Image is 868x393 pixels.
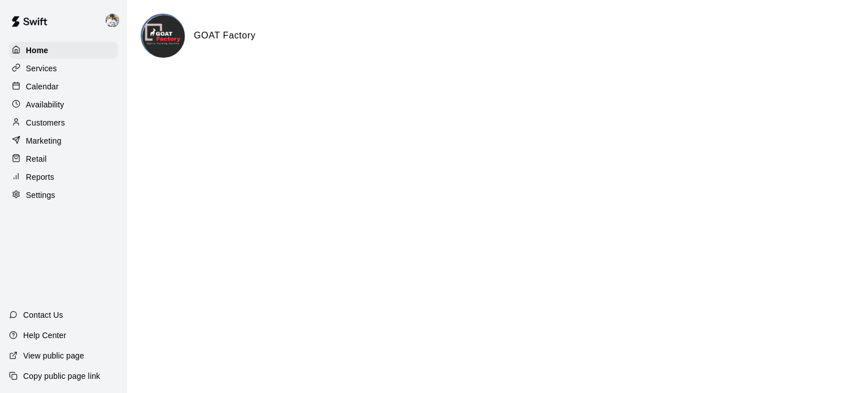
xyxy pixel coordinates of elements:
p: Customers [26,117,65,128]
a: Availability [9,96,118,113]
img: Justin Dunning [106,14,119,27]
p: Reports [26,171,54,183]
p: Services [26,63,57,74]
p: Settings [26,189,55,201]
p: Contact Us [23,309,63,321]
a: Retail [9,150,118,167]
a: Home [9,42,118,59]
p: Retail [26,153,47,165]
img: GOAT Factory logo [142,15,185,58]
a: Reports [9,169,118,185]
a: Settings [9,187,118,204]
p: Availability [26,99,64,110]
h6: GOAT Factory [194,28,255,43]
p: Calendar [26,81,59,92]
p: View public page [23,350,84,361]
p: Home [26,45,49,56]
div: Justin Dunning [103,9,127,32]
a: Calendar [9,78,118,95]
p: Copy public page link [23,370,100,382]
a: Customers [9,114,118,131]
p: Help Center [23,330,66,341]
a: Services [9,60,118,77]
a: Marketing [9,132,118,149]
p: Marketing [26,135,62,146]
